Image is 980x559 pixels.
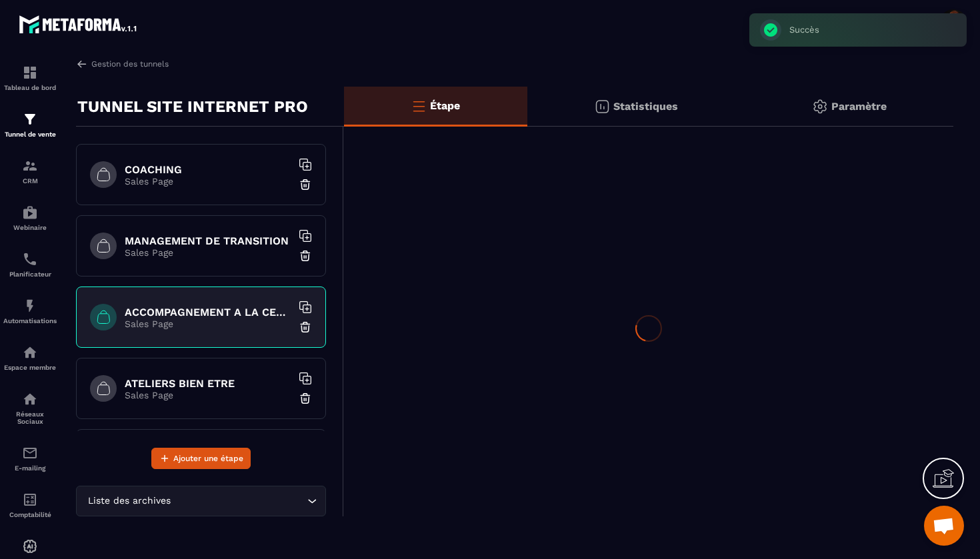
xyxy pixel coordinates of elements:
[125,377,291,390] h6: ATELIERS BIEN ETRE
[125,390,291,400] p: Sales Page
[85,494,173,508] span: Liste des archives
[3,55,57,101] a: formationformationTableau de bord
[831,100,887,113] p: Paramètre
[22,445,38,461] img: email
[22,492,38,508] img: accountant
[299,249,312,263] img: trash
[125,235,291,247] h6: MANAGEMENT DE TRANSITION
[3,511,57,518] p: Comptabilité
[76,58,169,70] a: Gestion des tunnels
[594,99,610,115] img: stats.20deebd0.svg
[22,205,38,221] img: automations
[3,435,57,482] a: emailemailE-mailing
[3,334,57,381] a: automationsautomationsEspace membre
[22,158,38,174] img: formation
[76,486,326,516] div: Search for option
[812,99,828,115] img: setting-gr.5f69749f.svg
[151,448,251,469] button: Ajouter une étape
[3,317,57,324] p: Automatisations
[3,101,57,148] a: formationformationTunnel de vente
[173,452,243,465] span: Ajouter une étape
[430,99,460,112] p: Étape
[125,318,291,329] p: Sales Page
[22,251,38,267] img: scheduler
[3,241,57,288] a: schedulerschedulerPlanificateur
[125,306,291,318] h6: ACCOMPAGNEMENT A LA CERTIFICATION HAS
[76,58,88,70] img: arrow
[3,84,57,91] p: Tableau de bord
[3,131,57,138] p: Tunnel de vente
[125,247,291,258] p: Sales Page
[3,195,57,241] a: automationsautomationsWebinaire
[3,482,57,528] a: accountantaccountantComptabilité
[299,320,312,334] img: trash
[299,178,312,191] img: trash
[22,65,38,81] img: formation
[125,176,291,187] p: Sales Page
[22,344,38,360] img: automations
[22,391,38,407] img: social-network
[77,93,308,120] p: TUNNEL SITE INTERNET PRO
[3,177,57,185] p: CRM
[3,148,57,195] a: formationformationCRM
[22,538,38,554] img: automations
[3,464,57,472] p: E-mailing
[613,100,678,113] p: Statistiques
[22,111,38,127] img: formation
[3,381,57,435] a: social-networksocial-networkRéseaux Sociaux
[3,271,57,278] p: Planificateur
[924,506,964,546] a: Ouvrir le chat
[3,364,57,371] p: Espace membre
[3,410,57,425] p: Réseaux Sociaux
[3,224,57,231] p: Webinaire
[173,494,304,508] input: Search for option
[299,392,312,405] img: trash
[3,288,57,334] a: automationsautomationsAutomatisations
[411,98,427,114] img: bars-o.4a397970.svg
[22,298,38,314] img: automations
[19,12,139,36] img: logo
[125,163,291,176] h6: COACHING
